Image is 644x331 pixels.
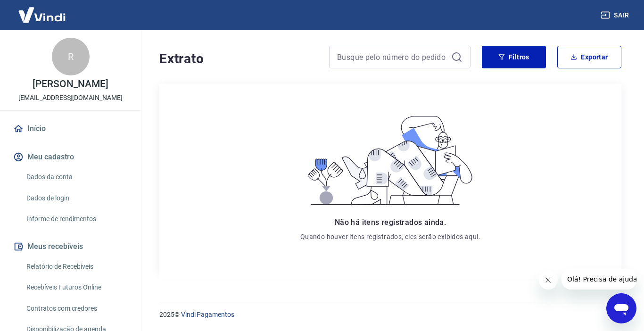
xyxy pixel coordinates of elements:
[18,93,123,103] p: [EMAIL_ADDRESS][DOMAIN_NAME]
[23,257,130,276] a: Relatório de Recebíveis
[23,209,130,229] a: Informe de rendimentos
[337,50,447,64] input: Busque pelo número do pedido
[23,299,130,318] a: Contratos com credores
[561,269,636,290] iframe: Mensagem da empresa
[181,311,234,318] a: Vindi Pagamentos
[599,7,633,24] button: Sair
[557,46,621,68] button: Exportar
[539,271,558,290] iframe: Fechar mensagem
[11,118,130,139] a: Início
[11,147,130,167] button: Meu cadastro
[300,232,480,241] p: Quando houver itens registrados, eles serão exibidos aqui.
[335,218,446,227] span: Não há itens registrados ainda.
[11,236,130,257] button: Meus recebíveis
[23,167,130,187] a: Dados da conta
[6,7,79,14] span: Olá! Precisa de ajuda?
[11,0,73,29] img: Vindi
[159,50,318,68] h4: Extrato
[23,278,130,297] a: Recebíveis Futuros Online
[482,46,546,68] button: Filtros
[33,79,108,89] p: [PERSON_NAME]
[159,310,621,320] p: 2025 ©
[52,38,90,75] div: R
[606,293,636,323] iframe: Botão para abrir a janela de mensagens
[23,189,130,208] a: Dados de login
